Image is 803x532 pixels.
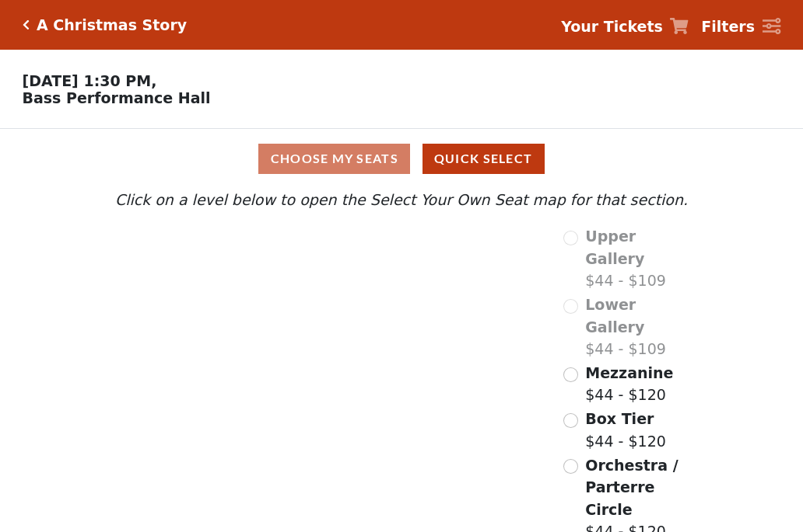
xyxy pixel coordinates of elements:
span: Upper Gallery [585,228,644,267]
a: Click here to go back to filters [23,19,30,30]
span: Mezzanine [585,364,673,381]
strong: Filters [701,18,755,35]
label: $44 - $109 [585,225,692,292]
path: Lower Gallery - Seats Available: 0 [202,268,389,327]
label: $44 - $120 [585,362,673,406]
path: Orchestra / Parterre Circle - Seats Available: 179 [286,381,465,489]
button: Quick Select [423,144,545,174]
label: $44 - $109 [585,294,692,360]
strong: Your Tickets [561,18,663,35]
p: Click on a level below to open the Select Your Own Seat map for that section. [111,189,692,211]
span: Lower Gallery [585,296,644,336]
a: Filters [701,16,780,38]
a: Your Tickets [561,16,689,38]
path: Upper Gallery - Seats Available: 0 [188,233,365,276]
span: Orchestra / Parterre Circle [585,457,678,518]
label: $44 - $120 [585,408,666,452]
h5: A Christmas Story [37,16,187,34]
span: Box Tier [585,410,654,427]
